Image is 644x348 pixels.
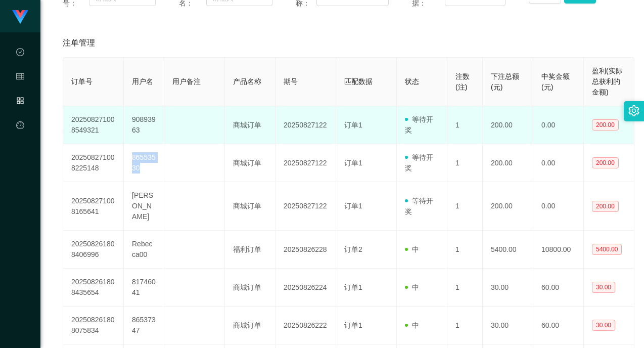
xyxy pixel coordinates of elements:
[275,231,336,269] td: 20250826228
[124,269,164,307] td: 81746041
[592,282,615,293] span: 30.00
[455,72,470,91] span: 注数(注)
[483,144,533,182] td: 200.00
[405,283,419,291] span: 中
[344,77,373,85] span: 匹配数据
[344,321,362,329] span: 订单1
[124,307,164,344] td: 86537347
[533,144,584,182] td: 0.00
[124,182,164,231] td: [PERSON_NAME]
[405,197,433,215] span: 等待开奖
[628,105,639,116] i: 图标: setting
[533,106,584,144] td: 0.00
[405,77,419,85] span: 状态
[275,144,336,182] td: 20250827122
[63,182,124,231] td: 202508271008165641
[225,182,275,231] td: 商城订单
[344,202,362,210] span: 订单1
[124,106,164,144] td: 90893963
[275,106,336,144] td: 20250827122
[16,68,24,88] i: 图标: table
[225,307,275,344] td: 商城订单
[447,106,483,144] td: 1
[405,153,433,172] span: 等待开奖
[63,37,95,49] span: 注单管理
[172,77,201,85] span: 用户备注
[592,244,622,255] span: 5400.00
[533,231,584,269] td: 10800.00
[592,119,619,130] span: 200.00
[405,245,419,253] span: 中
[533,307,584,344] td: 60.00
[483,231,533,269] td: 5400.00
[592,320,615,331] span: 30.00
[541,72,570,91] span: 中奖金额(元)
[344,283,362,291] span: 订单1
[483,182,533,231] td: 200.00
[447,307,483,344] td: 1
[275,307,336,344] td: 20250826222
[225,144,275,182] td: 商城订单
[483,269,533,307] td: 30.00
[225,106,275,144] td: 商城订单
[71,77,93,85] span: 订单号
[63,144,124,182] td: 202508271008225148
[275,182,336,231] td: 20250827122
[225,231,275,269] td: 福利订单
[275,269,336,307] td: 20250826224
[63,307,124,344] td: 202508261808075834
[592,201,619,212] span: 200.00
[16,97,24,187] span: 产品管理
[344,245,362,253] span: 订单2
[16,43,24,64] i: 图标: check-circle-o
[16,92,24,112] i: 图标: appstore-o
[447,231,483,269] td: 1
[16,73,24,163] span: 会员管理
[63,269,124,307] td: 202508261808435654
[63,231,124,269] td: 202508261808406996
[533,269,584,307] td: 60.00
[447,182,483,231] td: 1
[132,77,153,85] span: 用户名
[12,10,28,24] img: logo.9652507e.png
[124,144,164,182] td: 86553530
[344,159,362,167] span: 订单1
[63,106,124,144] td: 202508271008549321
[592,157,619,168] span: 200.00
[447,269,483,307] td: 1
[405,321,419,329] span: 中
[124,231,164,269] td: Rebecca00
[483,106,533,144] td: 200.00
[447,144,483,182] td: 1
[592,67,623,96] span: 盈利(实际总获利的金额)
[533,182,584,231] td: 0.00
[16,115,24,217] a: 图标: dashboard平台首页
[405,115,433,134] span: 等待开奖
[225,269,275,307] td: 商城订单
[483,307,533,344] td: 30.00
[16,49,24,139] span: 数据中心
[284,77,298,85] span: 期号
[344,121,362,129] span: 订单1
[233,77,261,85] span: 产品名称
[491,72,519,91] span: 下注总额(元)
